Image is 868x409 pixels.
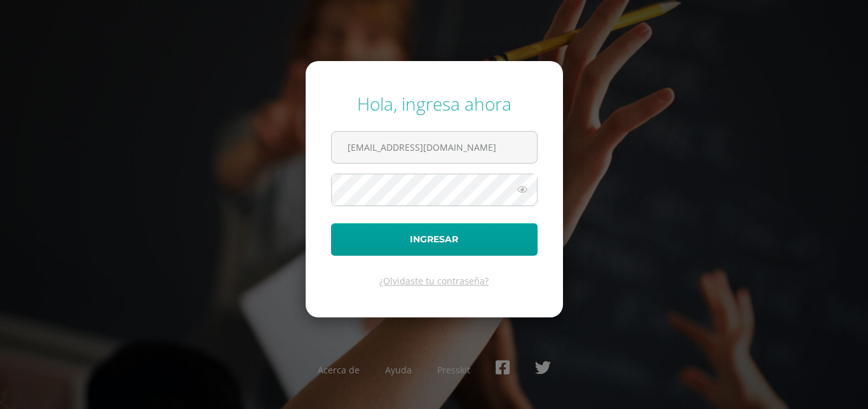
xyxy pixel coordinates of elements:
[437,364,470,376] a: Presskit
[379,275,489,287] a: ¿Olvidaste tu contraseña?
[331,92,538,116] div: Hola, ingresa ahora
[331,223,538,256] button: Ingresar
[332,132,537,163] input: Correo electrónico o usuario
[385,364,412,376] a: Ayuda
[318,364,360,376] a: Acerca de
